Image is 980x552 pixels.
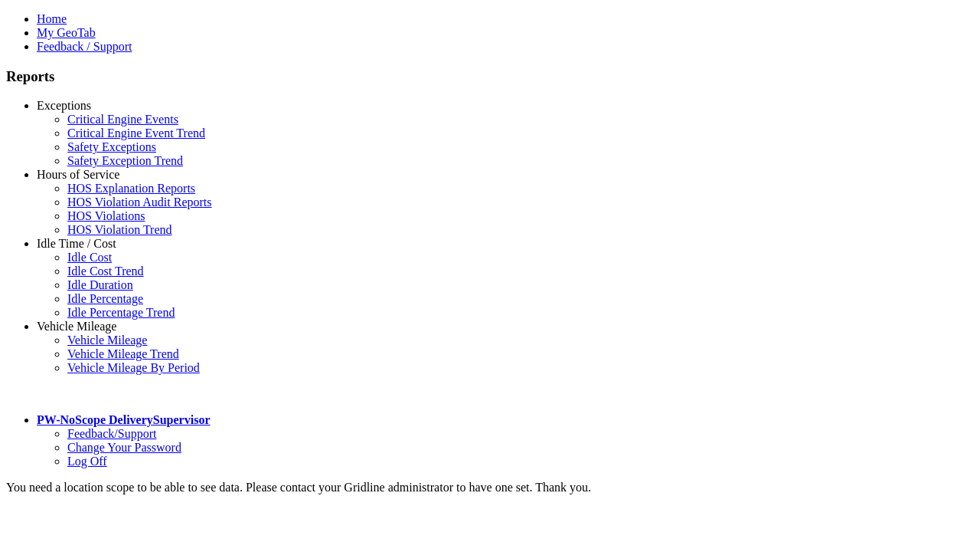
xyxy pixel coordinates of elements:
[67,251,112,264] a: Idle Cost
[67,292,143,305] a: Idle Percentage
[37,237,116,250] a: Idle Time / Cost
[67,264,144,278] a: Idle Cost Trend
[6,68,974,85] h3: Reports
[37,12,67,25] a: Home
[37,26,96,39] a: My GeoTab
[67,195,212,209] a: HOS Violation Audit Reports
[67,140,156,153] a: Safety Exceptions
[67,278,133,291] a: Idle Duration
[37,413,210,426] a: PW-NoScope DeliverySupervisor
[67,361,200,374] a: Vehicle Mileage By Period
[67,113,178,126] a: Critical Engine Events
[67,223,172,236] a: HOS Violation Trend
[67,441,181,454] a: Change Your Password
[67,182,195,195] a: HOS Explanation Reports
[67,306,175,319] a: Idle Percentage Trend
[37,320,116,333] a: Vehicle Mileage
[37,99,91,112] a: Exceptions
[67,347,179,360] a: Vehicle Mileage Trend
[37,168,119,181] a: Hours of Service
[67,127,205,140] a: Critical Engine Event Trend
[67,333,147,347] a: Vehicle Mileage
[67,455,107,468] a: Log Off
[37,40,132,53] a: Feedback / Support
[6,481,974,495] div: You need a location scope to be able to see data. Please contact your Gridline administrator to h...
[67,427,156,440] a: Feedback/Support
[67,154,183,167] a: Safety Exception Trend
[67,209,145,222] a: HOS Violations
